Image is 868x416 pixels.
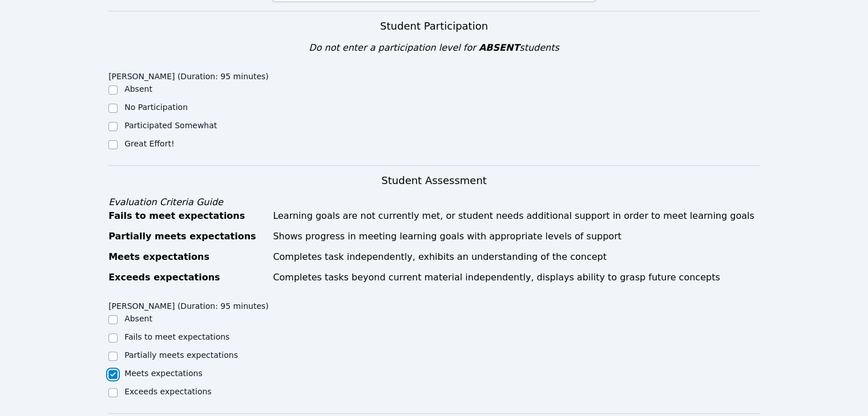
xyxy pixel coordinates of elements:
h3: Student Assessment [108,173,760,189]
span: ABSENT [479,42,519,53]
div: Exceeds expectations [108,271,266,284]
div: Meets expectations [108,250,266,264]
label: Absent [124,314,152,323]
div: Completes tasks beyond current material independently, displays ability to grasp future concepts [273,271,760,284]
div: Partially meets expectations [108,230,266,243]
div: Fails to meet expectations [108,209,266,223]
label: Partially meets expectations [124,350,238,360]
label: Meets expectations [124,369,203,378]
label: Absent [124,84,152,93]
h3: Student Participation [108,18,760,34]
div: Shows progress in meeting learning goals with appropriate levels of support [273,230,760,243]
div: Learning goals are not currently met, or student needs additional support in order to meet learni... [273,209,760,223]
div: Do not enter a participation level for students [108,41,760,55]
label: Participated Somewhat [124,121,217,130]
label: No Participation [124,103,188,112]
legend: [PERSON_NAME] (Duration: 95 minutes) [108,296,269,313]
label: Exceeds expectations [124,387,211,396]
legend: [PERSON_NAME] (Duration: 95 minutes) [108,66,269,83]
label: Fails to meet expectations [124,332,229,341]
div: Evaluation Criteria Guide [108,195,760,209]
label: Great Effort! [124,139,174,148]
div: Completes task independently, exhibits an understanding of the concept [273,250,760,264]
